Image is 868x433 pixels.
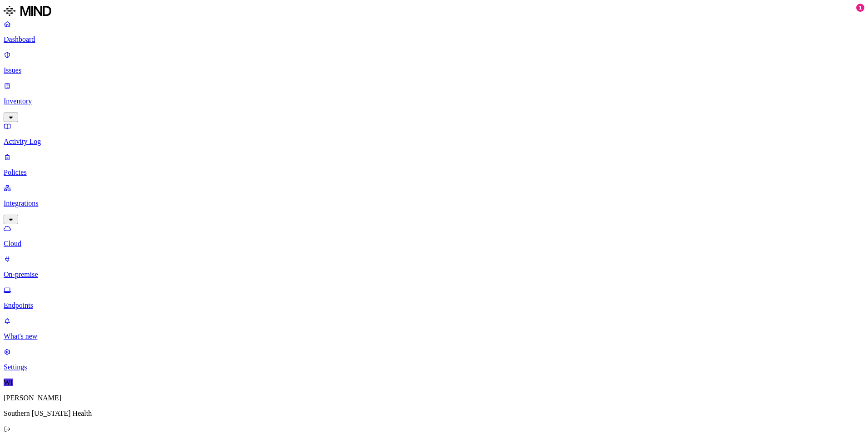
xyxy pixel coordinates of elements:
a: What's new [4,317,864,340]
a: Settings [4,348,864,371]
a: MIND [4,4,864,20]
p: Activity Log [4,138,864,146]
p: Southern [US_STATE] Health [4,409,864,418]
a: Activity Log [4,122,864,146]
a: Inventory [4,82,864,121]
img: MIND [4,4,51,18]
a: Policies [4,153,864,177]
p: Cloud [4,240,864,248]
a: Cloud [4,224,864,248]
p: Inventory [4,97,864,105]
p: Issues [4,66,864,74]
p: Integrations [4,199,864,207]
a: On-premise [4,255,864,279]
a: Endpoints [4,286,864,310]
div: 1 [856,4,864,12]
a: Issues [4,51,864,74]
p: What's new [4,332,864,340]
p: On-premise [4,271,864,279]
span: WI [4,379,13,386]
p: Settings [4,363,864,371]
p: Dashboard [4,35,864,44]
a: Integrations [4,184,864,223]
p: Endpoints [4,301,864,310]
p: Policies [4,168,864,177]
a: Dashboard [4,20,864,44]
